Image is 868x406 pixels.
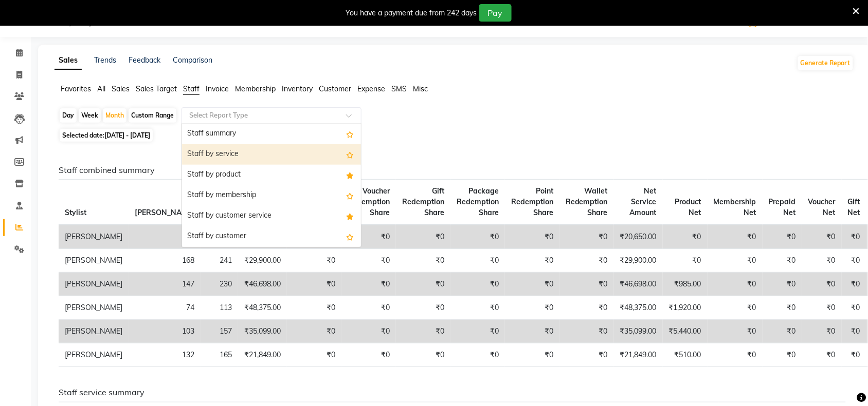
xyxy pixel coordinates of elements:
[136,84,177,93] span: Sales Target
[708,273,763,296] td: ₹0
[663,249,708,273] td: ₹0
[103,108,126,123] div: Month
[346,169,354,181] span: Added to Favorites
[614,320,663,343] td: ₹35,099.00
[396,320,450,343] td: ₹0
[842,296,866,320] td: ₹0
[802,249,842,273] td: ₹0
[802,296,842,320] td: ₹0
[182,185,361,206] div: Staff by membership
[238,273,287,296] td: ₹46,698.00
[505,343,559,367] td: ₹0
[287,343,341,367] td: ₹0
[763,225,802,249] td: ₹0
[59,296,129,320] td: [PERSON_NAME]
[129,249,201,273] td: 168
[842,249,866,273] td: ₹0
[413,84,428,93] span: Misc
[319,84,351,93] span: Customer
[65,208,86,217] span: Stylist
[59,273,129,296] td: [PERSON_NAME]
[182,226,361,247] div: Staff by customer
[450,249,505,273] td: ₹0
[663,320,708,343] td: ₹5,440.00
[59,320,129,343] td: [PERSON_NAME]
[129,273,201,296] td: 147
[559,249,614,273] td: ₹0
[183,84,200,93] span: Staff
[182,206,361,226] div: Staff by customer service
[614,249,663,273] td: ₹29,900.00
[614,296,663,320] td: ₹48,375.00
[346,148,354,161] span: Add this report to Favorites List
[763,296,802,320] td: ₹0
[396,225,450,249] td: ₹0
[663,273,708,296] td: ₹985.00
[129,343,201,367] td: 132
[60,108,77,123] div: Day
[842,320,866,343] td: ₹0
[201,343,238,367] td: 165
[341,225,396,249] td: ₹0
[842,273,866,296] td: ₹0
[182,165,361,185] div: Staff by product
[559,296,614,320] td: ₹0
[235,84,276,93] span: Membership
[798,56,853,70] button: Generate Report
[346,189,354,202] span: Add this report to Favorites List
[559,320,614,343] td: ₹0
[94,55,116,65] a: Trends
[396,343,450,367] td: ₹0
[201,249,238,273] td: 241
[348,186,390,217] span: Voucher Redemption Share
[346,230,354,243] span: Add this report to Favorites List
[450,296,505,320] td: ₹0
[457,186,499,217] span: Package Redemption Share
[450,273,505,296] td: ₹0
[341,296,396,320] td: ₹0
[396,273,450,296] td: ₹0
[708,320,763,343] td: ₹0
[346,210,354,222] span: Added to Favorites
[559,225,614,249] td: ₹0
[287,249,341,273] td: ₹0
[559,273,614,296] td: ₹0
[182,123,361,247] ng-dropdown-panel: Options list
[663,225,708,249] td: ₹0
[396,249,450,273] td: ₹0
[559,343,614,367] td: ₹0
[479,4,512,22] button: Pay
[59,165,846,175] h6: Staff combined summary
[341,320,396,343] td: ₹0
[97,84,105,93] span: All
[287,320,341,343] td: ₹0
[112,84,130,93] span: Sales
[708,225,763,249] td: ₹0
[287,296,341,320] td: ₹0
[59,388,846,397] h6: Staff service summary
[614,225,663,249] td: ₹20,650.00
[763,320,802,343] td: ₹0
[282,84,313,93] span: Inventory
[346,8,477,18] div: You have a payment due from 242 days
[206,84,229,93] span: Invoice
[505,249,559,273] td: ₹0
[59,225,129,249] td: [PERSON_NAME]
[201,320,238,343] td: 157
[614,273,663,296] td: ₹46,698.00
[505,320,559,343] td: ₹0
[341,249,396,273] td: ₹0
[129,296,201,320] td: 74
[182,144,361,165] div: Staff by service
[802,225,842,249] td: ₹0
[708,296,763,320] td: ₹0
[357,84,385,93] span: Expense
[708,343,763,367] td: ₹0
[714,197,756,217] span: Membership Net
[842,343,866,367] td: ₹0
[396,296,450,320] td: ₹0
[763,273,802,296] td: ₹0
[341,343,396,367] td: ₹0
[505,225,559,249] td: ₹0
[59,343,129,367] td: [PERSON_NAME]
